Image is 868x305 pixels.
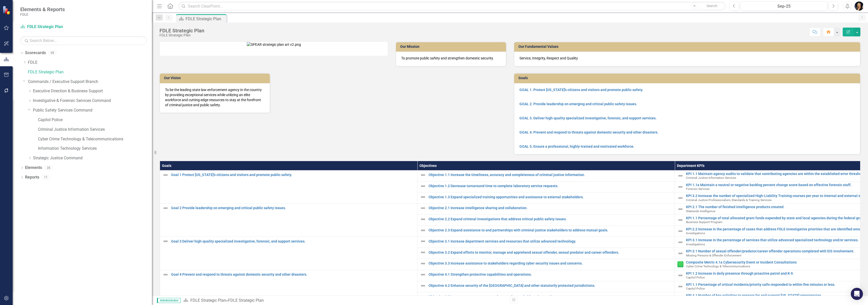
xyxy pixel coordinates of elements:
[420,238,426,244] img: Not Defined
[519,102,637,106] a: GOAL 2. Provide leadership on emerging and critical public safety issues.
[190,298,226,303] a: FDLE Strategic Plan
[519,144,634,148] a: GOAL 5. Ensure a professional, highly-trained and motivated workforce.
[686,176,736,180] span: Criminal Justice Information Services
[42,175,50,180] div: 11
[401,56,501,61] p: To promote public safety and strengthen domestic security.
[417,170,675,181] td: Double-Click to Edit Right Click for Context Menu
[163,272,169,278] img: Not Defined
[677,295,683,301] img: Not Defined
[228,298,264,303] div: FDLE Strategic Plan
[38,117,152,123] a: Capitol Police
[686,231,705,235] span: Investigations
[33,98,152,104] a: Investigative & Forensic Services Command
[420,249,426,255] img: Not Defined
[28,69,152,75] a: FDLE Strategic Plan
[519,56,855,61] p: Service, Integrity, Respect and Quality
[247,42,301,47] img: SPEAR strategic plan art v2.png
[429,228,672,232] a: Objective 2.3 Expand assistance to and partnerships with criminal justice stakeholders to address...
[855,2,864,11] img: Heather Pence
[677,272,683,278] img: Not Defined
[160,270,417,303] td: Double-Click to Edit Right Click for Context Menu
[417,204,675,215] td: Double-Click to Edit Right Click for Context Menu
[417,270,675,281] td: Double-Click to Edit Right Click for Context Menu
[33,88,152,94] a: Executive Direction & Business Support
[400,45,503,49] h3: Our Mission
[420,205,426,211] img: Not Defined
[851,288,863,300] div: Open Intercom Messenger
[163,205,169,211] img: Not Defined
[429,239,672,243] a: Objective 3.1 Increase department services and resources that utilize advanced technology.
[20,12,65,16] small: FDLE
[160,237,417,270] td: Double-Click to Edit Right Click for Context Menu
[25,175,39,180] a: Reports
[686,287,705,290] span: Capitol Police
[429,284,672,288] a: Objective 4.2 Enhance security of the [GEOGRAPHIC_DATA] and other statutorily protected jurisdict...
[420,194,426,200] img: Not Defined
[429,173,672,177] a: Objective 1.1 Increase the timeliness, accuracy and completeness of criminal justice information.
[420,294,426,300] img: Not Defined
[706,4,717,8] span: Search
[38,127,152,133] a: Criminal Justice Information Services
[740,2,827,11] button: Sep-25
[677,239,683,245] img: Not Defined
[429,295,672,299] a: Objective 4.3 Improve emergency preparedness and mutual aid services and support.
[429,251,672,254] a: Objective 3.2 Expand efforts to monitor, manage and apprehend sexual offender, sexual predator an...
[48,51,56,55] div: 69
[429,184,672,188] a: Objective 1.2 Decrease turnaround time to complete laboratory service requests.
[171,206,415,210] a: Goal 2 Provide leadership on emerging and critical public safety issues.
[33,107,152,113] a: Public Safety Services Command
[164,76,267,80] h3: Our Vision
[28,60,152,66] a: FDLE
[186,16,225,22] div: FDLE Strategic Plan
[160,204,417,237] td: Double-Click to Edit Right Click for Context Menu
[742,3,825,9] div: Sep-25
[183,298,506,303] div: »
[420,183,426,189] img: Not Defined
[163,172,169,178] img: Not Defined
[157,298,181,303] span: Administrator
[417,214,675,226] td: Double-Click to Edit Right Click for Context Menu
[686,243,705,246] span: Investigations
[677,184,683,190] img: Not Defined
[178,2,726,11] input: Search ClearPoint...
[20,36,147,45] input: Search Below...
[45,166,53,170] div: 35
[159,28,204,33] div: FDLE Strategic Plan
[677,228,683,234] img: Not Defined
[686,198,772,202] span: Criminal Justice Professionalism, Standards & Training Services
[38,146,152,151] a: Information Technology Services
[518,76,858,80] h3: Goals
[686,254,741,257] span: Missing Persons & Offender Enforcement
[20,24,84,30] a: FDLE Strategic Plan
[417,237,675,248] td: Double-Click to Edit Right Click for Context Menu
[417,259,675,270] td: Double-Click to Edit Right Click for Context Menu
[519,88,643,92] a: GOAL 1. Protect [US_STATE]'s citizens and visitors and promote public safety.
[420,227,426,233] img: Not Defined
[420,272,426,278] img: Not Defined
[420,283,426,289] img: Not Defined
[519,130,658,134] a: GOAL 4. Prevent and respond to threats against domestic security and other disasters.
[686,265,750,268] span: Cyber Crime Technology & Telecommunications
[3,6,11,14] img: ClearPoint Strategy
[677,206,683,212] img: Not Defined
[677,217,683,223] img: Not Defined
[519,116,657,120] a: GOAL 3. Deliver high-quality specialized investigative, forensic, and support services.
[417,248,675,259] td: Double-Click to Edit Right Click for Context Menu
[38,136,152,142] a: Cyber Crime Technology & Telecommunications
[417,192,675,204] td: Double-Click to Edit Right Click for Context Menu
[163,238,169,244] img: Not Defined
[429,217,672,221] a: Objective 2.2 Expand criminal investigations that address critical public safety issues.
[677,195,683,201] img: Not Defined
[686,220,722,224] span: Business Support Program
[417,226,675,237] td: Double-Click to Edit Right Click for Context Menu
[25,50,46,56] a: Scorecards
[28,79,152,85] a: Commands / Executive Support Branch
[686,209,715,213] span: Statewide Intelligence
[677,173,683,179] img: Not Defined
[159,33,204,37] div: FDLE Strategic Plan
[171,273,415,276] a: Goal 4 Prevent and respond to threats against domestic security and other disasters.
[429,262,672,265] a: Objective 3.3 Increase assistance to stakeholders regarding cyber security issues and concerns.
[20,6,65,12] span: Elements & Reports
